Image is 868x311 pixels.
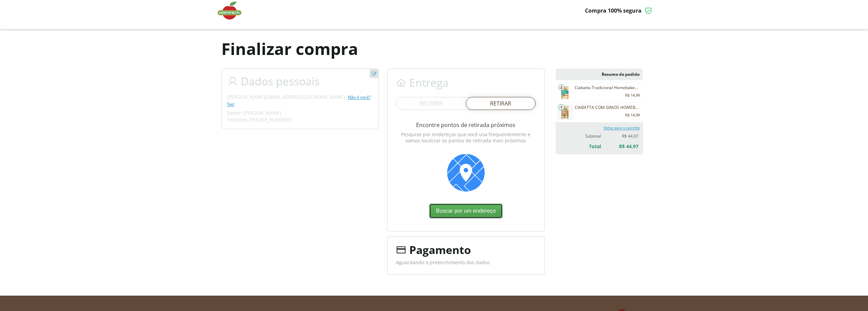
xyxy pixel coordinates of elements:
td: Total [574,139,603,150]
span: - [227,94,371,107]
h3: Pesquise por endereços que você usa frequentemente e vamos localizar os pontos de retirada mais p... [396,131,536,144]
button: Buscar por um endereço [429,203,502,218]
span: Receber [420,100,442,107]
p: Aguardando o preenchimento dos dados [396,259,536,266]
span: [PERSON_NAME] [243,110,281,116]
h2: Encontre pontos de retirada próximos [396,122,536,129]
span: Compra 100% segura [585,7,642,14]
td: R$ 44,97 [603,139,640,150]
img: Ciabatta com Grãos Homebake 300g CIABATTA COM GRAOS HOMEBAKE 300G [557,105,573,120]
button: Receber [396,97,466,110]
span: Ciabatta Tradicional Homebake 300g [575,85,639,90]
h2: Resumo do pedido [556,69,643,80]
span: Dados pessoais [241,74,320,88]
a: Voltar para o carrinho [604,125,640,130]
img: Ciabatta Tradicional Homebake 300g [557,85,573,100]
span: [PHONE_NUMBER] [249,116,292,123]
span: 2 [558,84,564,90]
span: 1 [558,104,564,110]
span: [PERSON_NAME][EMAIL_ADDRESS][DOMAIN_NAME] [227,94,345,100]
span: Nome: [227,110,242,116]
strong: R$ 14,99 [625,112,640,118]
span: Pagamento [409,244,471,256]
td: R$ 44,97 [603,131,640,139]
button: Retirar [466,97,535,110]
td: Subtotal [574,131,603,139]
span: Entrega [393,74,539,89]
span: Telefone: [227,116,248,123]
strong: R$ 14,99 [625,92,640,99]
span: Ciabatta com Grãos Homebake 300g CIABATTA COM GRAOS HOMEBAKE 300G [575,105,639,110]
img: logo Hortifruti [216,0,250,21]
h1: Finalizar compra [221,37,647,60]
a: alterar [369,69,379,78]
